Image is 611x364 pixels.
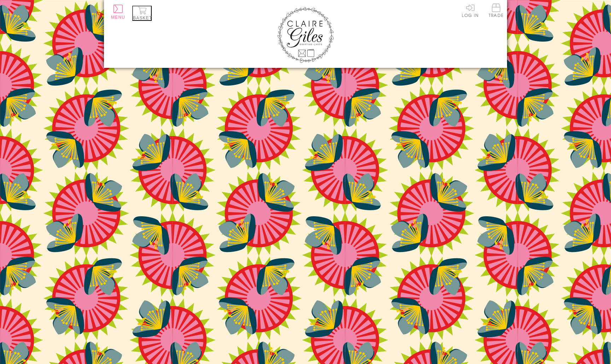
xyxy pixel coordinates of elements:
a: Log In [462,4,479,17]
span: Trade [489,4,504,17]
a: Trade [489,4,504,19]
img: Claire Giles Greetings Cards [277,7,334,63]
span: Menu [111,15,125,20]
button: Menu [111,5,125,20]
button: Basket [132,6,152,21]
